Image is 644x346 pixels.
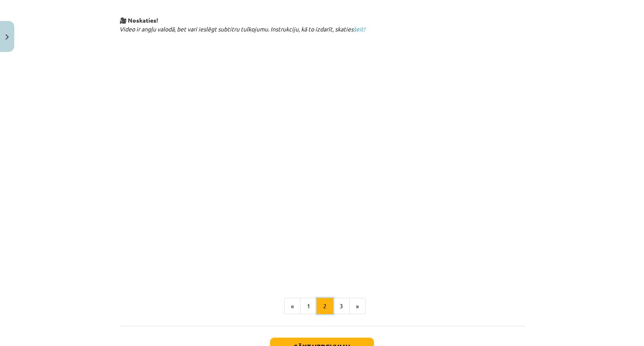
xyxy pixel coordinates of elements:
[5,34,9,40] img: icon-close-lesson-0947bae3869378f0d4975bcd49f059093ad1ed9edebbc8119c70593378902aed.svg
[119,25,365,33] em: Video ir angļu valodā, bet vari ieslēgt subtitru tulkojumu. Instrukciju, kā to izdarīt, skaties
[333,298,350,315] button: 3
[119,16,158,24] strong: 🎥 Noskaties!
[300,298,317,315] button: 1
[284,298,301,315] button: «
[353,25,365,33] a: šeit!
[317,298,333,315] button: 2
[349,298,366,315] button: »
[119,298,525,315] nav: Page navigation example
